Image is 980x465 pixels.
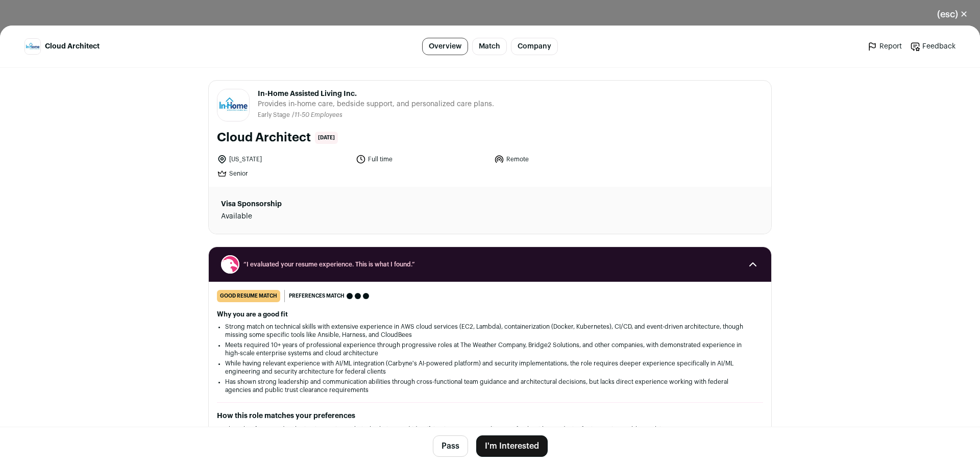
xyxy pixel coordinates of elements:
[356,154,488,164] li: Full time
[45,41,100,52] span: Cloud Architect
[472,38,507,55] a: Match
[243,260,737,268] span: “I evaluated your resume experience. This is what I found.”
[511,38,558,55] a: Company
[221,211,400,222] dd: Available
[217,168,350,179] li: Senior
[25,39,40,54] img: 18777ea65a2962c6ef736d5f9d0c2ef653efec95bcad13337f3946112984643c.jpg
[422,38,468,55] a: Overview
[217,89,249,121] img: 18777ea65a2962c6ef736d5f9d0c2ef653efec95bcad13337f3946112984643c.jpg
[910,41,955,52] a: Feedback
[217,154,350,164] li: [US_STATE]
[258,99,494,109] span: Provides in-home care, bedside support, and personalized care plans.
[225,425,755,433] li: The role's focus on developing innovative technical solutions and identifying improvements aligns...
[476,435,548,457] button: I'm Interested
[867,41,902,52] a: Report
[221,199,400,209] dt: Visa Sponsorship
[433,435,468,457] button: Pass
[494,154,627,164] li: Remote
[225,323,755,339] li: Strong match on technical skills with extensive experience in AWS cloud services (EC2, Lambda), c...
[925,3,980,26] button: Close modal
[217,310,763,319] h2: Why you are a good fit
[258,89,494,99] span: In-Home Assisted Living Inc.
[258,111,292,119] li: Early Stage
[225,359,755,376] li: While having relevant experience with AI/ML integration (Carbyne's AI-powered platform) and secur...
[289,291,345,301] span: Preferences match
[225,341,755,357] li: Meets required 10+ years of professional experience through progressive roles at The Weather Comp...
[315,132,338,144] span: [DATE]
[217,130,311,146] h1: Cloud Architect
[217,290,280,302] div: good resume match
[225,378,755,394] li: Has shown strong leadership and communication abilities through cross-functional team guidance an...
[217,411,763,421] h2: How this role matches your preferences
[292,111,342,119] li: /
[295,112,342,118] span: 11-50 Employees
